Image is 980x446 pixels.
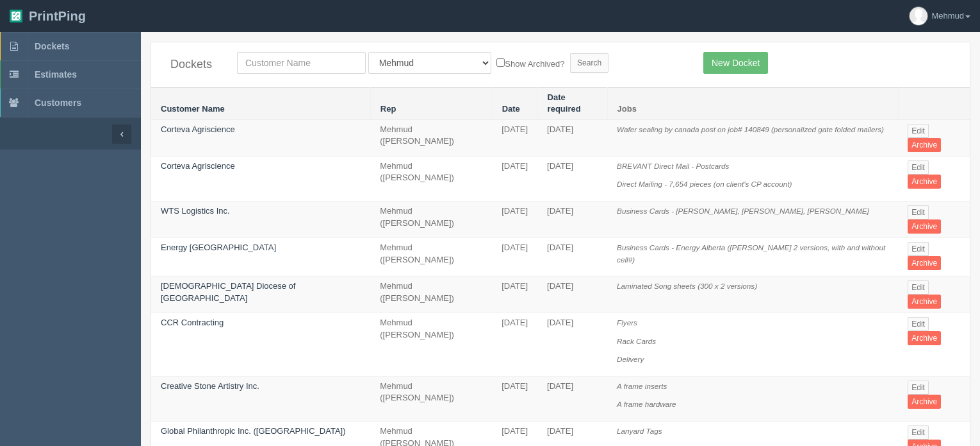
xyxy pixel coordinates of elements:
a: Edit [908,381,929,395]
td: [DATE] [537,277,607,313]
i: Rack Cards [617,337,656,345]
a: Date [502,104,520,114]
td: [DATE] [492,376,537,421]
td: [DATE] [537,313,607,377]
a: Archive [908,175,941,189]
a: Archive [908,138,941,152]
input: Search [570,53,608,73]
td: Mehmud ([PERSON_NAME]) [370,202,492,238]
i: Business Cards - Energy Alberta ([PERSON_NAME] 2 versions, with and without cell#) [617,243,885,264]
a: [DEMOGRAPHIC_DATA] Diocese of [GEOGRAPHIC_DATA] [161,281,295,303]
a: Rep [380,104,396,114]
td: Mehmud ([PERSON_NAME]) [370,376,492,421]
a: CCR Contracting [161,318,224,327]
input: Show Archived? [496,58,505,67]
input: Customer Name [237,52,366,74]
a: Corteva Agriscience [161,161,235,171]
a: Edit [908,124,929,138]
img: avatar_default-7531ab5dedf162e01f1e0bb0964e6a185e93c5c22dfe317fb01d7f8cd2b1632c.jpg [910,7,927,25]
i: BREVANT Direct Mail - Postcards [617,162,729,170]
td: Mehmud ([PERSON_NAME]) [370,156,492,201]
i: Business Cards - [PERSON_NAME], [PERSON_NAME], [PERSON_NAME] [617,207,869,215]
a: Edit [908,205,929,219]
a: Edit [908,242,929,256]
label: Show Archived? [496,56,564,71]
i: Delivery [617,355,644,363]
a: Creative Stone Artistry Inc. [161,381,259,391]
td: Mehmud ([PERSON_NAME]) [370,119,492,156]
td: [DATE] [492,277,537,313]
i: A frame hardware [617,400,676,408]
td: [DATE] [492,238,537,277]
i: A frame inserts [617,382,667,390]
img: logo-3e63b451c926e2ac314895c53de4908e5d424f24456219fb08d385ab2e579770.png [10,10,22,22]
td: Mehmud ([PERSON_NAME]) [370,277,492,313]
span: Dockets [35,41,69,51]
a: Archive [908,219,941,234]
a: Edit [908,280,929,295]
a: Archive [908,331,941,345]
a: New Docket [703,52,768,74]
i: Lanyard Tags [617,427,662,435]
a: Global Philanthropic Inc. ([GEOGRAPHIC_DATA]) [161,426,346,436]
i: Laminated Song sheets (300 x 2 versions) [617,282,757,290]
a: Customer Name [161,104,225,114]
span: Estimates [35,69,77,80]
a: WTS Logistics Inc. [161,206,230,216]
h4: Dockets [170,58,218,71]
td: [DATE] [537,238,607,277]
td: [DATE] [492,119,537,156]
td: [DATE] [537,119,607,156]
i: Direct Mailing - 7,654 pieces (on client's CP account) [617,180,792,188]
i: Flyers [617,318,637,327]
a: Archive [908,295,941,309]
td: [DATE] [537,376,607,421]
a: Edit [908,317,929,331]
td: [DATE] [492,202,537,238]
td: [DATE] [537,156,607,201]
td: Mehmud ([PERSON_NAME]) [370,313,492,377]
td: Mehmud ([PERSON_NAME]) [370,238,492,277]
a: Edit [908,160,929,175]
a: Archive [908,256,941,270]
td: [DATE] [492,156,537,201]
a: Archive [908,395,941,409]
a: Edit [908,425,929,440]
td: [DATE] [492,313,537,377]
i: Wafer sealing by canada post on job# 140849 (personalized gate folded mailers) [617,125,884,133]
td: [DATE] [537,202,607,238]
th: Jobs [607,87,898,119]
a: Energy [GEOGRAPHIC_DATA] [161,243,276,252]
span: Customers [35,98,81,108]
a: Date required [548,92,581,114]
a: Corteva Agriscience [161,124,235,134]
